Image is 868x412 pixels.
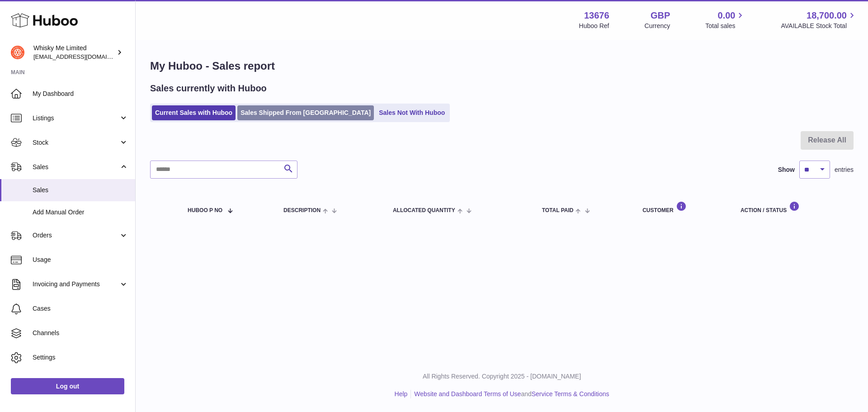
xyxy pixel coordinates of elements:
[237,105,374,120] a: Sales Shipped From [GEOGRAPHIC_DATA]
[411,390,609,398] li: and
[33,90,128,98] span: My Dashboard
[150,82,267,95] h2: Sales currently with Huboo
[651,9,670,22] strong: GBP
[778,166,795,174] label: Show
[705,22,745,30] span: Total sales
[532,390,609,398] a: Service Terms & Conditions
[152,105,236,120] a: Current Sales with Huboo
[283,208,321,213] span: Description
[33,114,119,123] span: Listings
[718,9,736,22] span: 0.00
[642,201,722,213] div: Customer
[542,208,574,213] span: Total paid
[395,390,408,398] a: Help
[807,9,847,22] span: 18,700.00
[33,186,128,194] span: Sales
[33,304,128,313] span: Cases
[11,378,124,394] a: Log out
[33,231,119,240] span: Orders
[188,208,222,213] span: Huboo P no
[781,22,857,30] span: AVAILABLE Stock Total
[414,390,521,398] a: Website and Dashboard Terms of Use
[33,329,128,337] span: Channels
[376,105,448,120] a: Sales Not With Huboo
[33,280,119,289] span: Invoicing and Payments
[584,9,609,22] strong: 13676
[33,44,115,61] div: Whisky Me Limited
[579,22,609,30] div: Huboo Ref
[705,9,745,30] a: 0.00 Total sales
[33,138,119,147] span: Stock
[33,163,119,171] span: Sales
[741,201,844,213] div: Action / Status
[393,208,455,213] span: ALLOCATED Quantity
[781,9,857,30] a: 18,700.00 AVAILABLE Stock Total
[33,53,133,60] span: [EMAIL_ADDRESS][DOMAIN_NAME]
[150,59,854,73] h1: My Huboo - Sales report
[33,353,128,362] span: Settings
[33,256,128,264] span: Usage
[11,46,24,59] img: internalAdmin-13676@internal.huboo.com
[143,372,861,381] p: All Rights Reserved. Copyright 2025 - [DOMAIN_NAME]
[835,166,854,174] span: entries
[33,208,128,217] span: Add Manual Order
[645,22,670,30] div: Currency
